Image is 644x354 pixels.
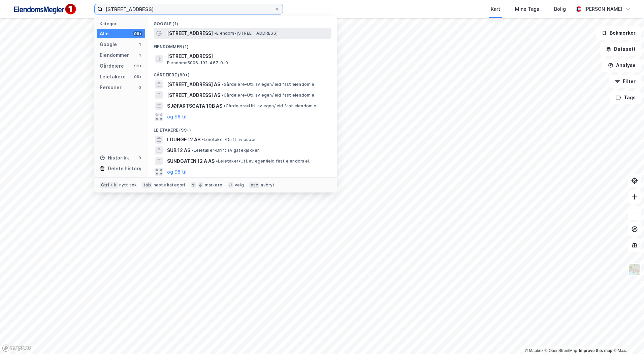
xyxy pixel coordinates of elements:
div: Personer [100,83,122,92]
button: Datasett [600,42,641,56]
a: Improve this map [579,348,612,353]
span: SUB 12 AS [167,146,190,154]
div: Leietakere (99+) [148,122,337,134]
img: F4PB6Px+NJ5v8B7XTbfpPpyloAAAAASUVORK5CYII= [11,2,78,17]
div: 99+ [133,74,142,79]
span: Gårdeiere • Utl. av egen/leid fast eiendom el. [222,82,317,87]
span: • [222,82,224,87]
div: avbryt [261,182,275,188]
div: 99+ [133,31,142,36]
button: Tags [610,91,641,104]
input: Søk på adresse, matrikkel, gårdeiere, leietakere eller personer [103,4,275,14]
div: markere [205,182,222,188]
a: OpenStreetMap [545,348,577,353]
div: Eiendommer [100,51,129,59]
div: esc [249,182,260,188]
div: Kategori [100,21,145,26]
span: LOUNGE 12 AS [167,136,200,144]
span: Eiendom • [STREET_ADDRESS] [214,31,278,36]
span: • [216,158,218,164]
button: Analyse [602,59,641,72]
div: Kontrollprogram for chat [610,322,644,354]
span: Gårdeiere • Utl. av egen/leid fast eiendom el. [222,93,317,98]
div: Historikk [100,154,129,162]
div: neste kategori [154,182,185,188]
a: Mapbox homepage [2,344,32,352]
div: [PERSON_NAME] [584,5,622,13]
span: Leietaker • Utl. av egen/leid fast eiendom el. [216,158,310,164]
button: Filter [609,75,641,88]
div: Alle [100,30,109,38]
div: 0 [137,155,142,161]
span: Leietaker • Drift av puber [202,137,256,142]
div: velg [235,182,244,188]
span: [STREET_ADDRESS] AS [167,80,220,88]
div: Google [100,40,117,48]
div: nytt søk [119,182,137,188]
div: Google (1) [148,16,337,28]
button: og 96 til [167,168,187,176]
div: Delete history [108,165,141,173]
span: • [202,137,204,142]
div: 99+ [133,63,142,69]
div: Kart [491,5,500,13]
span: Leietaker • Drift av gatekjøkken [192,148,260,153]
div: 1 [137,42,142,47]
button: Bokmerker [596,26,641,40]
div: Bolig [554,5,566,13]
span: • [224,103,226,108]
span: Eiendom • 5006-192-467-0-0 [167,60,228,66]
a: Mapbox [525,348,543,353]
iframe: Chat Widget [610,322,644,354]
span: [STREET_ADDRESS] AS [167,91,220,99]
div: tab [142,182,152,188]
div: 0 [137,85,142,90]
span: SUNDGATEN 12 A AS [167,157,215,165]
div: Gårdeiere [100,62,124,70]
div: Mine Tags [515,5,539,13]
button: og 96 til [167,113,187,121]
span: • [192,148,194,153]
span: [STREET_ADDRESS] [167,52,329,60]
span: SJØFARTSGATA 10B AS [167,102,222,110]
span: Gårdeiere • Utl. av egen/leid fast eiendom el. [224,103,319,109]
div: Leietakere [100,73,126,81]
img: Z [628,263,641,276]
div: Eiendommer (1) [148,39,337,51]
div: Ctrl + k [100,182,118,188]
span: [STREET_ADDRESS] [167,29,213,37]
div: 1 [137,52,142,58]
div: Gårdeiere (99+) [148,67,337,79]
span: • [214,31,216,36]
span: • [222,93,224,98]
